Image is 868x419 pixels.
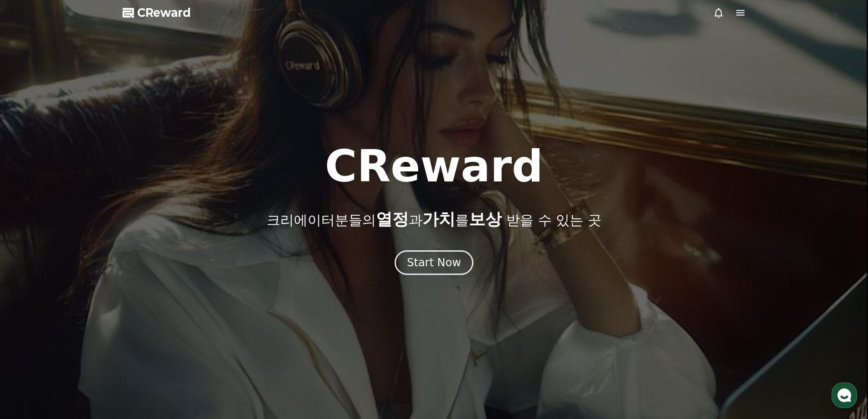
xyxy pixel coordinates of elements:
[123,5,191,20] a: CReward
[395,250,473,275] button: Start Now
[422,210,455,228] span: 가치
[325,145,543,188] h1: CReward
[469,210,502,228] span: 보상
[407,255,461,270] div: Start Now
[395,259,473,268] a: Start Now
[376,210,409,228] span: 열정
[267,210,601,228] p: 크리에이터분들의 과 를 받을 수 있는 곳
[137,5,191,20] span: CReward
